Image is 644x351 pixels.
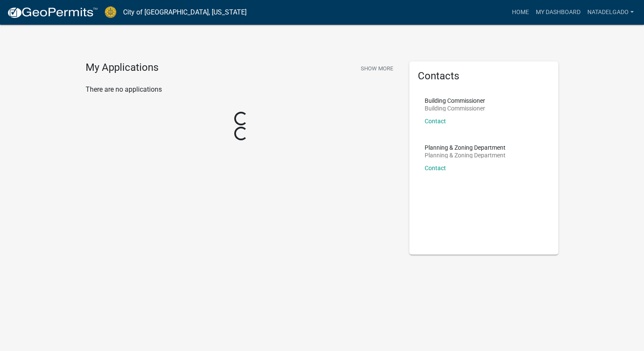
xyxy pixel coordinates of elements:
[425,118,446,125] a: Contact
[357,61,397,75] button: Show More
[425,145,506,151] p: Planning & Zoning Department
[509,4,532,20] a: Home
[425,165,446,171] a: Contact
[86,61,158,74] h4: My Applications
[584,4,637,20] a: natadelgado
[105,6,116,18] img: City of Jeffersonville, Indiana
[425,152,506,158] p: Planning & Zoning Department
[425,105,485,111] p: Building Commissioner
[418,70,550,82] h5: Contacts
[123,5,247,20] a: City of [GEOGRAPHIC_DATA], [US_STATE]
[86,84,397,95] p: There are no applications
[532,4,584,20] a: My Dashboard
[425,98,485,104] p: Building Commissioner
